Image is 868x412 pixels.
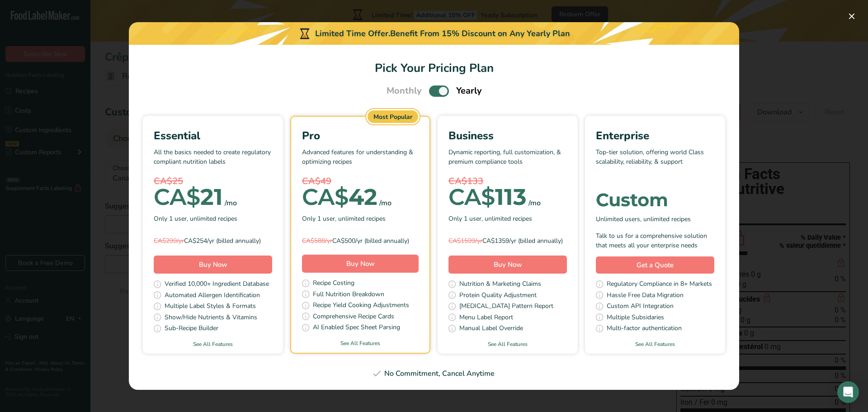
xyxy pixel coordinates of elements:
div: No Commitment, Cancel Anytime [140,368,728,379]
span: Buy Now [494,260,522,269]
span: CA$ [154,183,200,211]
span: Only 1 user, unlimited recipes [448,214,532,223]
span: Yearly [456,84,482,98]
div: Pro [302,128,419,144]
span: Regulatory Compliance in 8+ Markets [607,279,712,290]
p: Advanced features for understanding & optimizing recipes [302,147,419,175]
div: CA$49 [302,175,419,188]
span: CA$ [448,183,495,211]
span: CA$299/yr [154,237,184,245]
span: Hassle Free Data Migration [607,290,684,302]
span: Verified 10,000+ Ingredient Database [165,279,269,290]
div: 113 [448,188,527,206]
span: Multiple Subsidaries [607,313,664,324]
span: Unlimited users, unlimited recipes [596,214,691,224]
span: Get a Quote [637,260,674,270]
button: Buy Now [302,255,419,273]
h1: Pick Your Pricing Plan [140,59,728,77]
span: Sub-Recipe Builder [165,323,218,335]
span: Recipe Costing [313,278,354,289]
div: Benefit From 15% Discount on Any Yearly Plan [390,28,570,40]
span: Full Nutrition Breakdown [313,289,384,301]
div: CA$1359/yr (billed annually) [448,236,567,246]
span: Protein Quality Adjustment [459,290,537,302]
span: Buy Now [199,260,227,269]
div: /mo [379,198,392,208]
a: See All Features [143,340,283,348]
span: Multi-factor authentication [607,323,682,335]
span: AI Enabled Spec Sheet Parsing [313,322,400,334]
div: 21 [154,188,223,206]
span: Automated Allergen Identification [165,290,260,302]
a: Get a Quote [596,256,714,274]
div: Talk to us for a comprehensive solution that meets all your enterprise needs [596,231,714,250]
span: Custom API Integration [607,301,674,313]
button: Buy Now [154,256,272,274]
span: Manual Label Override [459,323,523,335]
div: Business [448,128,567,144]
span: Monthly [387,84,422,98]
span: Only 1 user, unlimited recipes [154,214,237,223]
span: Comprehensive Recipe Cards [313,312,394,323]
span: Multiple Label Styles & Formats [165,301,256,313]
div: CA$500/yr (billed annually) [302,236,419,246]
div: Open Intercom Messenger [837,381,859,403]
div: Essential [154,128,272,144]
span: Show/Hide Nutrients & Vitamins [165,313,257,324]
div: Most Popular [368,110,418,123]
span: Nutrition & Marketing Claims [459,279,541,290]
a: See All Features [585,340,725,348]
div: Custom [596,191,714,209]
span: Recipe Yield Cooking Adjustments [313,300,409,312]
p: Dynamic reporting, full customization, & premium compliance tools [448,147,567,175]
span: [MEDICAL_DATA] Pattern Report [459,301,553,313]
span: Only 1 user, unlimited recipes [302,214,386,223]
div: /mo [225,198,237,208]
button: Buy Now [448,256,567,274]
span: CA$1599/yr [448,237,482,245]
span: Menu Label Report [459,313,513,324]
p: All the basics needed to create regulatory compliant nutrition labels [154,147,272,175]
span: CA$ [302,183,349,211]
span: Buy Now [346,259,375,268]
span: CA$588/yr [302,237,332,245]
div: /mo [528,198,541,208]
a: See All Features [291,339,429,347]
div: CA$25 [154,175,272,188]
a: See All Features [438,340,578,348]
div: CA$133 [448,175,567,188]
p: Top-tier solution, offering world Class scalability, reliability, & support [596,147,714,175]
div: Enterprise [596,128,714,144]
div: 42 [302,188,377,206]
div: CA$254/yr (billed annually) [154,236,272,246]
div: Limited Time Offer. [129,22,739,45]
